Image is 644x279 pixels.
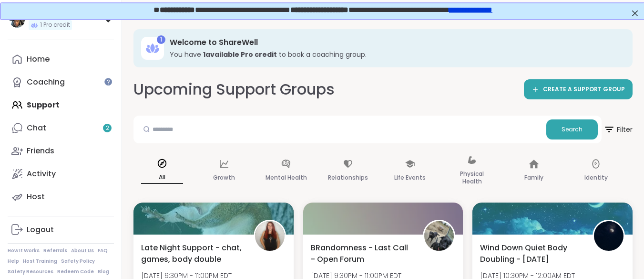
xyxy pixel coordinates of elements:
[584,172,608,183] p: Identity
[480,242,582,265] span: Wind Down Quiet Body Doubling - [DATE]
[43,247,67,254] a: Referrals
[8,268,53,275] a: Safety Resources
[57,268,94,275] a: Redeem Code
[8,218,114,241] a: Logout
[27,123,46,133] div: Chat
[27,54,50,64] div: Home
[8,162,114,185] a: Activity
[562,125,583,134] span: Search
[40,21,70,29] span: 1 Pro credit
[328,172,368,183] p: Relationships
[71,247,94,254] a: About Us
[255,221,285,251] img: SarahR83
[8,247,40,254] a: How It Works
[8,71,114,94] a: Coaching
[394,172,426,183] p: Life Events
[98,268,109,275] a: Blog
[170,50,619,59] h3: You have to book a coaching group.
[106,124,109,132] span: 2
[27,169,56,179] div: Activity
[27,77,65,87] div: Coaching
[594,221,624,251] img: QueenOfTheNight
[8,185,114,208] a: Host
[203,50,277,59] b: 1 available Pro credit
[451,168,493,187] p: Physical Health
[8,258,19,265] a: Help
[133,79,335,100] h2: Upcoming Support Groups
[98,247,108,254] a: FAQ
[157,35,165,44] div: 1
[603,118,633,141] span: Filter
[311,242,413,265] span: BRandomness - Last Call - Open Forum
[8,117,114,139] a: Chat2
[543,86,625,94] span: CREATE A SUPPORT GROUP
[266,172,307,183] p: Mental Health
[546,119,598,139] button: Search
[23,258,57,265] a: Host Training
[61,258,95,265] a: Safety Policy
[524,172,543,183] p: Family
[603,116,633,143] button: Filter
[524,79,633,99] a: CREATE A SUPPORT GROUP
[141,172,183,184] p: All
[8,139,114,162] a: Friends
[27,146,54,156] div: Friends
[27,225,54,235] div: Logout
[104,78,112,86] iframe: Spotlight
[170,37,619,48] h3: Welcome to ShareWell
[27,192,45,202] div: Host
[213,172,235,183] p: Growth
[8,48,114,71] a: Home
[141,242,243,265] span: Late Night Support - chat, games, body double
[424,221,454,251] img: Amie89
